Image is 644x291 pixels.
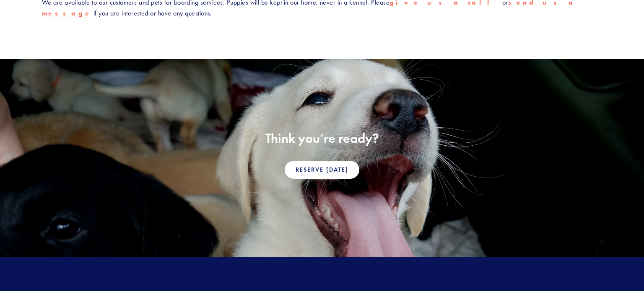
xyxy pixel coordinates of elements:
[285,161,359,179] a: Reserve [DATE]
[42,130,602,146] h2: Think you’re ready?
